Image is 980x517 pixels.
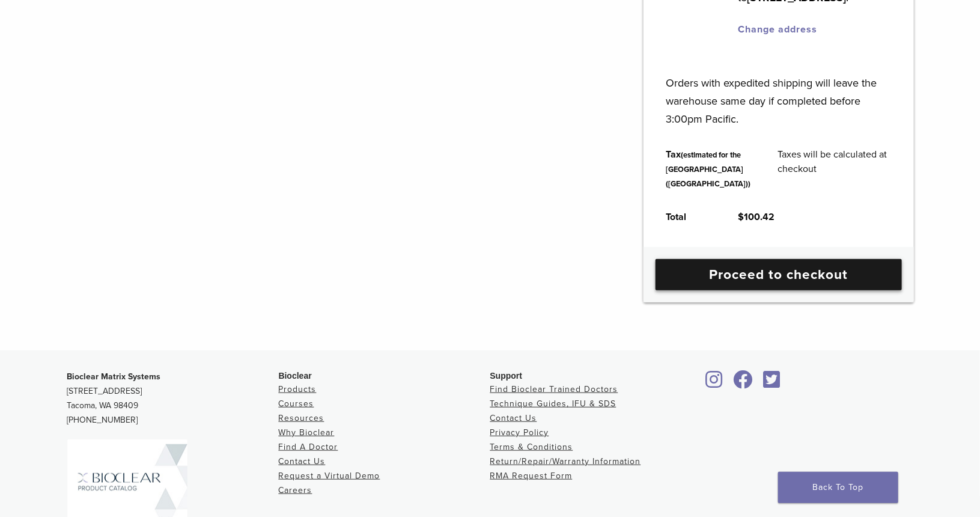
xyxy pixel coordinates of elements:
[490,413,537,423] a: Contact Us
[656,259,902,290] a: Proceed to checkout
[759,378,785,390] a: Bioclear
[490,442,573,452] a: Terms & Conditions
[279,485,312,495] a: Careers
[279,456,326,467] a: Contact Us
[729,378,757,390] a: Bioclear
[490,371,523,381] span: Support
[279,413,324,423] a: Resources
[738,23,817,35] a: Change address
[666,150,750,189] small: (estimated for the [GEOGRAPHIC_DATA] ([GEOGRAPHIC_DATA]))
[738,211,775,223] bdi: 100.42
[702,378,727,390] a: Bioclear
[738,211,744,223] span: $
[67,372,161,382] strong: Bioclear Matrix Systems
[67,370,279,427] p: [STREET_ADDRESS] Tacoma, WA 98409 [PHONE_NUMBER]
[490,427,549,438] a: Privacy Policy
[764,138,905,200] td: Taxes will be calculated at checkout
[279,471,380,481] a: Request a Virtual Demo
[279,442,338,452] a: Find A Doctor
[279,427,335,438] a: Why Bioclear
[279,384,317,394] a: Products
[778,472,898,503] a: Back To Top
[653,200,725,234] th: Total
[490,471,573,481] a: RMA Request Form
[279,399,314,409] a: Courses
[490,384,618,394] a: Find Bioclear Trained Doctors
[490,456,641,467] a: Return/Repair/Warranty Information
[279,371,312,381] span: Bioclear
[653,138,764,200] th: Tax
[666,56,891,128] p: Orders with expedited shipping will leave the warehouse same day if completed before 3:00pm Pacific.
[490,399,616,409] a: Technique Guides, IFU & SDS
